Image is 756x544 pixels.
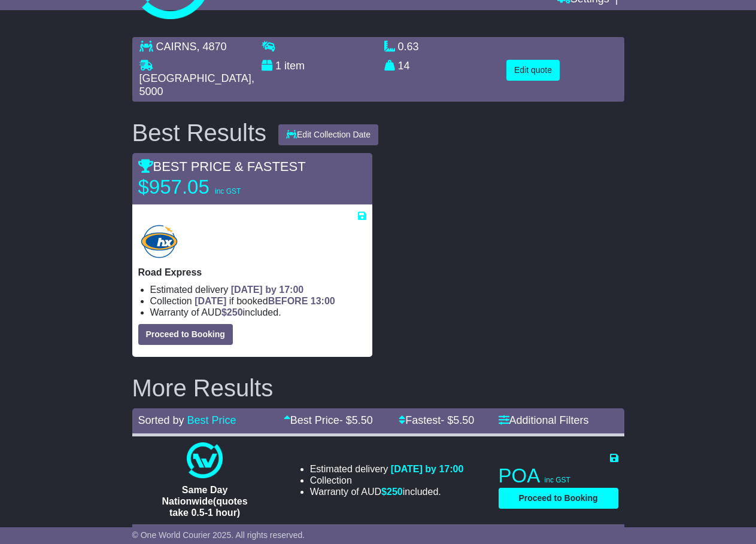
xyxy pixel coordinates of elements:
[156,41,197,53] span: CAIRNS
[215,187,241,195] span: inc GST
[162,485,248,518] span: Same Day Nationwide(quotes take 0.5-1 hour)
[138,324,233,345] button: Proceed to Booking
[150,295,366,307] li: Collection
[187,442,223,478] img: One World Courier: Same Day Nationwide(quotes take 0.5-1 hour)
[398,41,419,53] span: 0.63
[197,41,227,53] span: , 4870
[278,124,378,145] button: Edit Collection Date
[138,175,288,199] p: $957.05
[275,60,281,72] span: 1
[311,296,335,306] span: 13:00
[195,296,335,306] span: if booked
[231,285,304,295] span: [DATE] by 17:00
[284,414,373,426] a: Best Price- $5.50
[441,414,474,426] span: - $
[499,414,589,426] a: Additional Filters
[150,307,366,318] li: Warranty of AUD included.
[381,487,403,497] span: $
[221,307,243,317] span: $
[227,307,243,317] span: 250
[138,414,184,426] span: Sorted by
[499,488,618,509] button: Proceed to Booking
[352,414,373,426] span: 5.50
[132,530,305,540] span: © One World Courier 2025. All rights reserved.
[398,60,410,72] span: 14
[284,60,305,72] span: item
[310,475,464,486] li: Collection
[453,414,474,426] span: 5.50
[391,464,464,474] span: [DATE] by 17:00
[506,60,560,81] button: Edit quote
[339,414,373,426] span: - $
[138,159,306,174] span: BEST PRICE & FASTEST
[310,463,464,475] li: Estimated delivery
[132,375,624,401] h2: More Results
[150,284,366,295] li: Estimated delivery
[126,120,273,146] div: Best Results
[195,296,226,306] span: [DATE]
[138,267,366,278] p: Road Express
[138,222,181,261] img: Hunter Express: Road Express
[399,414,474,426] a: Fastest- $5.50
[387,487,403,497] span: 250
[310,486,464,497] li: Warranty of AUD included.
[139,72,251,84] span: [GEOGRAPHIC_DATA]
[139,72,254,97] span: , 5000
[545,476,570,484] span: inc GST
[268,296,308,306] span: BEFORE
[499,464,618,488] p: POA
[187,414,236,426] a: Best Price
